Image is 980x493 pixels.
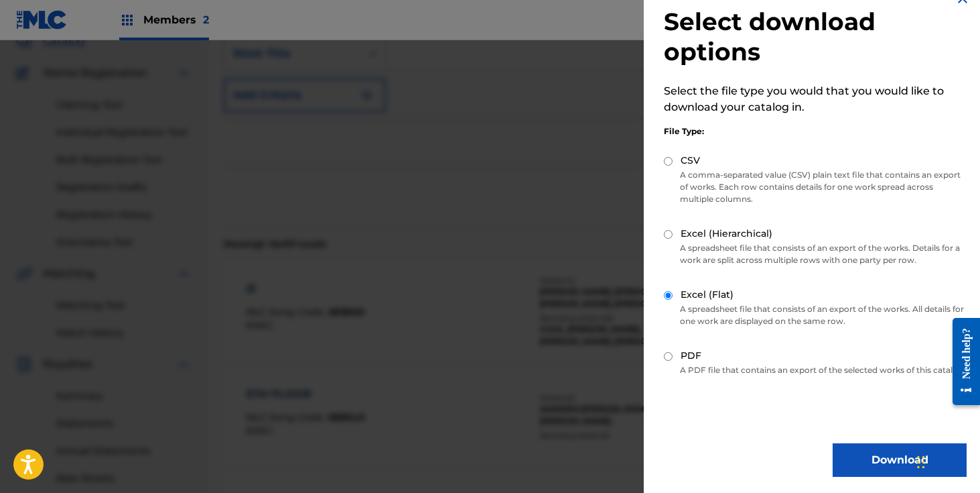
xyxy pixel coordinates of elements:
[664,125,967,138] div: File Type:
[664,169,967,205] p: A comma-separated value (CSV) plain text file that contains an export of works. Each row contains...
[917,442,925,482] div: Drag
[833,443,967,477] button: Download
[664,364,967,376] p: A PDF file that contains an export of the selected works of this catalog.
[664,242,967,266] p: A spreadsheet file that consists of an export of the works. Details for a work are split across m...
[119,12,135,28] img: Top Rightsholders
[681,349,701,363] label: PDF
[664,303,967,327] p: A spreadsheet file that consists of an export of the works. All details for one work are displaye...
[681,227,772,241] label: Excel (Hierarchical)
[681,288,733,302] label: Excel (Flat)
[913,429,980,493] iframe: Chat Widget
[942,308,980,416] iframe: Resource Center
[16,10,68,30] img: MLC Logo
[664,83,967,115] p: Select the file type you would that you would like to download your catalog in.
[681,154,700,168] label: CSV
[664,7,967,67] h2: Select download options
[143,12,209,28] span: Members
[203,13,209,26] span: 2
